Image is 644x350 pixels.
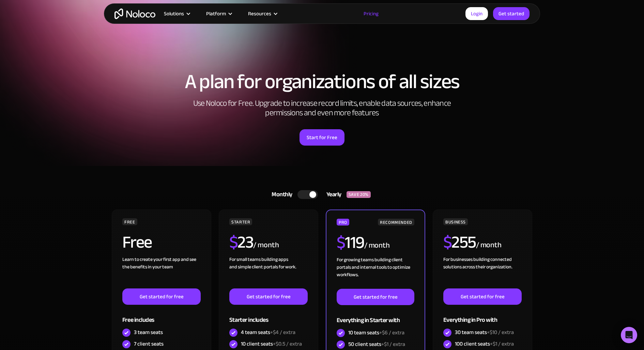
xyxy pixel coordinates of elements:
[164,9,184,18] div: Solutions
[229,234,254,251] h2: 23
[443,256,522,288] div: For businesses building connected solutions across their organization. ‍
[355,9,387,18] a: Pricing
[241,329,295,336] div: 4 team seats
[476,240,502,251] div: / month
[206,9,226,18] div: Platform
[122,305,201,327] div: Free includes
[253,240,279,251] div: / month
[134,340,164,348] div: 7 client seats
[493,7,530,20] a: Get started
[229,256,308,288] div: For small teams building apps and simple client portals for work. ‍
[229,226,238,258] span: $
[337,227,345,259] span: $
[122,288,201,305] a: Get started for free
[337,289,414,305] a: Get started for free
[229,218,252,225] div: STARTER
[318,189,347,200] div: Yearly
[337,219,349,226] div: PRO
[337,305,414,327] div: Everything in Starter with
[443,234,476,251] h2: 255
[248,9,271,18] div: Resources
[229,305,308,327] div: Starter includes
[270,327,295,337] span: +$4 / extra
[455,329,514,336] div: 30 team seats
[455,340,514,348] div: 100 client seats
[487,327,514,337] span: +$10 / extra
[273,339,302,349] span: +$0.5 / extra
[443,305,522,327] div: Everything in Pro with
[381,339,405,349] span: +$1 / extra
[122,218,137,225] div: FREE
[241,340,302,348] div: 10 client seats
[114,9,155,19] a: home
[347,191,371,198] div: SAVE 20%
[134,329,163,336] div: 3 team seats
[379,328,404,338] span: +$6 / extra
[122,234,152,251] h2: Free
[443,218,468,225] div: BUSINESS
[263,189,297,200] div: Monthly
[348,329,404,336] div: 10 team seats
[198,9,240,18] div: Platform
[186,99,458,118] h2: Use Noloco for Free. Upgrade to increase record limits, enable data sources, enhance permissions ...
[490,339,514,349] span: +$1 / extra
[155,9,198,18] div: Solutions
[337,256,414,289] div: For growing teams building client portals and internal tools to optimize workflows.
[378,219,414,226] div: RECOMMENDED
[348,340,405,348] div: 50 client seats
[122,256,201,288] div: Learn to create your first app and see the benefits in your team ‍
[111,71,533,92] h1: A plan for organizations of all sizes
[229,288,308,305] a: Get started for free
[300,129,344,146] a: Start for Free
[621,327,637,343] div: Open Intercom Messenger
[364,240,390,251] div: / month
[443,288,522,305] a: Get started for free
[337,234,364,251] h2: 119
[240,9,285,18] div: Resources
[465,7,488,20] a: Login
[443,226,452,258] span: $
